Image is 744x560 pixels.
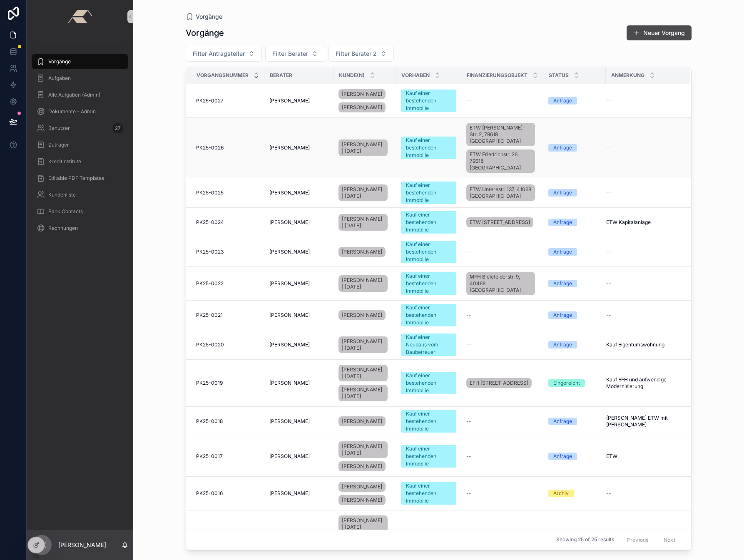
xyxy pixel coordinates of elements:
[269,312,328,319] a: [PERSON_NAME]
[112,123,123,133] div: 27
[406,445,451,468] div: Kauf einer bestehenden Immobilie
[606,312,611,319] span: --
[606,341,680,348] a: Kauf Eigentumswohnung
[342,463,382,470] span: [PERSON_NAME]
[32,87,128,102] a: Alle Aufgaben (Admin)
[32,104,128,119] a: Dokumente - Admin
[269,380,310,386] span: [PERSON_NAME]
[196,341,259,348] a: PK25-0020
[338,245,391,259] a: [PERSON_NAME]
[196,12,222,21] span: Vorgänge
[32,204,128,219] a: Bank Contacts
[548,189,601,197] a: Anfrage
[196,189,224,196] span: PK25-0025
[265,46,325,62] button: Select Button
[269,453,310,460] span: [PERSON_NAME]
[553,189,572,197] div: Anfrage
[32,71,128,86] a: Aufgaben
[196,249,224,255] span: PK25-0023
[48,175,104,182] span: Editable PDF Templates
[32,137,128,152] a: Zuträger
[342,141,384,154] span: [PERSON_NAME] | [DATE]
[196,144,259,151] a: PK25-0026
[48,92,100,98] span: Alle Aufgaben (Admin)
[401,482,456,505] a: Kauf einer bestehenden Immobilie
[627,25,692,40] a: Neuer Vorgang
[196,341,224,348] span: PK25-0020
[548,219,601,226] a: Anfrage
[338,310,386,320] a: [PERSON_NAME]
[406,482,451,505] div: Kauf einer bestehenden Immobilie
[338,416,386,426] a: [PERSON_NAME]
[269,312,310,319] span: [PERSON_NAME]
[338,441,388,458] a: [PERSON_NAME] | [DATE]
[406,410,451,433] div: Kauf einer bestehenden Immobilie
[342,338,384,351] span: [PERSON_NAME] | [DATE]
[342,277,384,290] span: [PERSON_NAME] | [DATE]
[342,497,382,503] span: [PERSON_NAME]
[338,89,386,99] a: [PERSON_NAME]
[338,139,388,156] a: [PERSON_NAME] | [DATE]
[338,309,391,322] a: [PERSON_NAME]
[196,380,259,386] a: PK25-0019
[466,453,471,460] span: --
[406,90,451,112] div: Kauf einer bestehenden Immobilie
[193,50,245,58] span: Filter Antragsteller
[401,304,456,326] a: Kauf einer bestehenden Immobilie
[270,72,292,79] span: Berater
[338,440,391,473] a: [PERSON_NAME] | [DATE][PERSON_NAME]
[406,304,451,326] div: Kauf einer bestehenden Immobilie
[342,366,384,380] span: [PERSON_NAME] | [DATE]
[466,453,538,460] a: --
[553,219,572,226] div: Anfrage
[338,274,391,294] a: [PERSON_NAME] | [DATE]
[606,97,611,104] span: --
[32,154,128,169] a: Kreditinstitute
[406,334,451,356] div: Kauf einer Neubaus vom Baubetreuer
[338,138,391,158] a: [PERSON_NAME] | [DATE]
[406,137,451,159] div: Kauf einer bestehenden Immobilie
[548,280,601,287] a: Anfrage
[606,189,680,196] a: --
[48,75,71,82] span: Aufgaben
[338,495,386,505] a: [PERSON_NAME]
[606,490,680,497] a: --
[401,372,456,394] a: Kauf einer bestehenden Immobilie
[466,490,471,497] span: --
[466,376,538,390] a: EFH [STREET_ADDRESS]
[606,249,611,255] span: --
[553,418,572,425] div: Anfrage
[406,241,451,263] div: Kauf einer bestehenden Immobilie
[269,144,328,151] a: [PERSON_NAME]
[48,225,78,231] span: Rechnungen
[470,274,532,294] span: MFH Bielefelderstr. 9, 40468 [GEOGRAPHIC_DATA]
[339,72,365,79] span: Kunde(n)
[606,453,680,460] a: ETW
[548,490,601,497] a: Archiv
[338,336,388,353] a: [PERSON_NAME] | [DATE]
[338,415,391,428] a: [PERSON_NAME]
[269,189,310,196] span: [PERSON_NAME]
[401,445,456,468] a: Kauf einer bestehenden Immobilie
[553,97,572,105] div: Anfrage
[32,54,128,69] a: Vorgänge
[470,151,532,171] span: ETW Friedrichstr. 26, 79618 [GEOGRAPHIC_DATA]
[466,149,535,173] a: ETW Friedrichstr. 26, 79618 [GEOGRAPHIC_DATA]
[338,335,391,355] a: [PERSON_NAME] | [DATE]
[196,490,259,497] a: PK25-0016
[269,249,328,255] a: [PERSON_NAME]
[196,189,259,196] a: PK25-0025
[196,312,223,319] span: PK25-0021
[406,182,451,204] div: Kauf einer bestehenden Immobilie
[466,270,538,297] a: MFH Bielefelderstr. 9, 40468 [GEOGRAPHIC_DATA]
[549,72,569,79] span: Status
[553,379,580,387] div: Eingereicht
[342,91,382,97] span: [PERSON_NAME]
[466,378,532,388] a: EFH [STREET_ADDRESS]
[466,490,538,497] a: --
[401,137,456,159] a: Kauf einer bestehenden Immobilie
[269,453,328,460] a: [PERSON_NAME]
[466,249,538,255] a: --
[466,97,538,104] a: --
[606,415,680,428] a: [PERSON_NAME] ETW mit [PERSON_NAME]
